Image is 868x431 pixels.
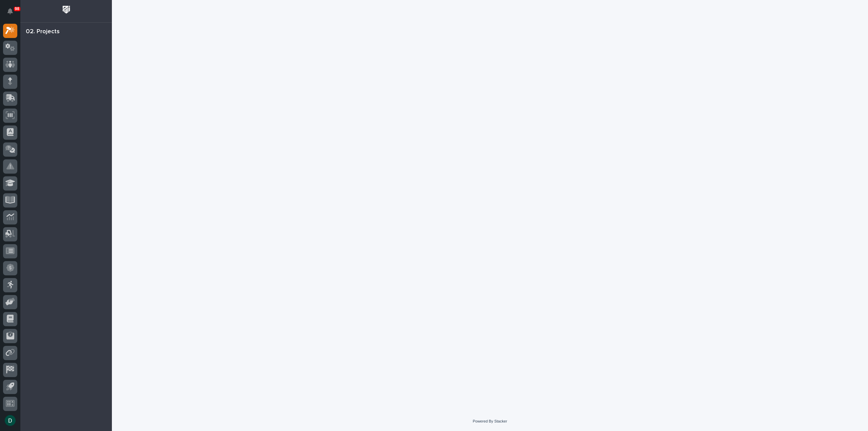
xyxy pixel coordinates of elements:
div: Notifications98 [8,8,17,19]
img: Workspace Logo [60,3,73,16]
p: 98 [15,6,19,11]
button: Notifications [3,4,17,18]
button: users-avatar [3,413,17,428]
div: 02. Projects [26,28,60,36]
a: Powered By Stacker [473,419,507,423]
